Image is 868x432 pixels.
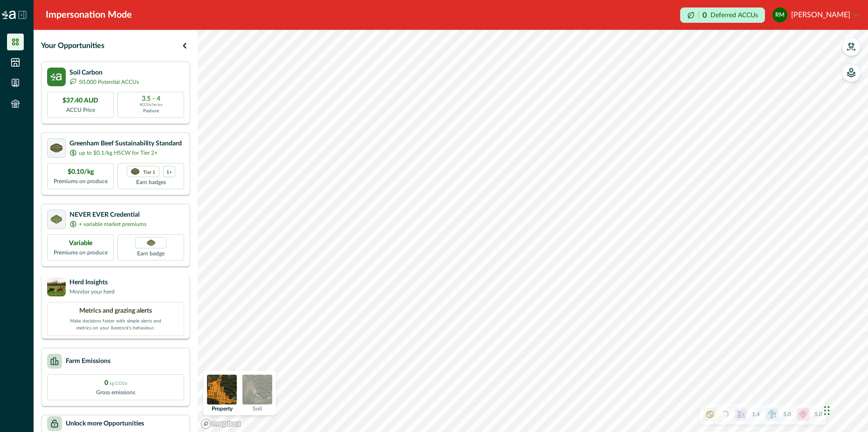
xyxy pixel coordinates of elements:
[66,357,110,366] p: Farm Emissions
[62,96,98,106] p: $37.40 AUD
[96,388,135,397] p: Gross emissions
[2,11,16,19] img: Logo
[79,220,146,228] p: + variable market premiums
[139,102,162,108] p: ACCUs/ha/pa
[66,419,144,429] p: Unlock more Opportunities
[143,169,155,175] p: Tier 1
[710,12,758,19] p: Deferred ACCUs
[79,78,139,86] p: 50,000 Potential ACCUs
[143,108,159,115] p: Pasture
[46,8,132,22] div: Impersonation Mode
[137,248,165,258] p: Earn badge
[79,306,152,316] p: Metrics and grazing alerts
[69,210,146,220] p: NEVER EVER Credential
[821,387,868,432] iframe: Chat Widget
[110,381,127,386] span: kg CO2e
[147,240,155,247] img: Greenham NEVER EVER certification badge
[814,410,822,418] p: 5.0
[136,177,166,186] p: Earn badges
[54,177,108,185] p: Premiums on produce
[163,166,175,177] div: more credentials avaialble
[166,169,172,175] p: 1+
[253,406,262,411] p: Soil
[242,375,272,405] img: soil preview
[69,68,139,78] p: Soil Carbon
[772,4,859,26] button: Rodney McIntyre[PERSON_NAME]
[54,248,108,257] p: Premiums on produce
[783,410,791,418] p: 5.0
[68,167,94,177] p: $0.10/kg
[69,316,162,332] p: Make decisions faster with simple alerts and metrics on your livestock’s behaviour.
[104,378,127,388] p: 0
[69,288,115,296] p: Monitor your herd
[131,168,139,175] img: certification logo
[142,96,160,102] p: 3.5 - 4
[703,12,707,19] p: 0
[79,149,158,157] p: up to $0.1/kg HSCW for Tier 2+
[824,397,830,425] div: Drag
[207,375,237,405] img: property preview
[200,418,241,429] a: Mapbox logo
[752,410,760,418] p: 1.4
[69,139,182,149] p: Greenham Beef Sustainability Standard
[69,278,115,288] p: Herd Insights
[69,239,92,248] p: Variable
[41,40,104,51] p: Your Opportunities
[51,215,62,224] img: certification logo
[66,106,95,114] p: ACCU Price
[50,144,62,153] img: certification logo
[212,406,233,411] p: Property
